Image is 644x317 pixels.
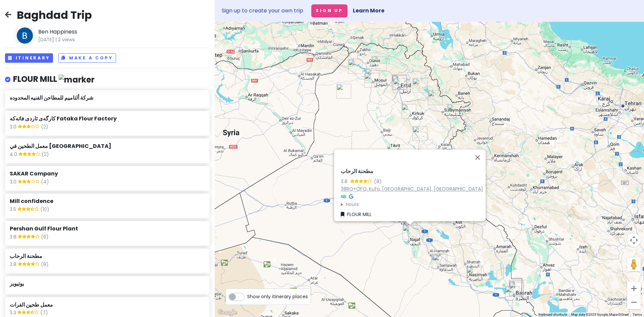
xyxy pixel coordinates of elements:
[431,254,446,268] div: Mill confidence
[41,261,49,269] span: (8)
[10,280,205,287] h6: يوتيوبر
[571,313,629,316] span: Map data ©2025 Google, Mapa GISrael
[627,233,641,247] button: Map camera controls
[538,312,567,317] button: Keyboard shortcuts
[509,280,524,295] div: Basra Silo
[627,282,641,295] button: Zoom in
[42,151,49,159] span: (2)
[627,258,641,271] button: Drag Pegman onto the map to open Street View
[393,78,408,93] div: معمل طحين كوردستان
[59,74,95,85] img: marker
[341,211,372,218] a: FLOUR MILL
[401,104,416,119] div: شركة ألتاميم للمطاحن الفنيه المحدوده
[428,90,443,105] div: qaiwan flour mill
[10,151,18,159] span: 4.0
[447,104,462,119] div: Sharazur Flour Factory کارگەی ئاردی شارەزوور
[17,28,33,44] img: Author
[10,261,18,269] span: 3.8
[58,53,116,63] button: Make a Copy
[392,75,407,90] div: SAKAR Company
[41,123,48,132] span: (2)
[413,78,427,93] div: Koya Flour Mill
[341,168,483,175] h6: مطحنة الرحاب
[364,73,379,88] div: معمل طحين
[5,53,53,63] button: Itinerary
[10,115,205,122] h6: کارگەی ئاردی فاتەکە Fataka Flour Factory
[467,267,481,281] div: محطة طحين سوق الشيوخ
[311,4,347,17] button: Sign Up
[10,253,205,260] h6: مطحنة الرحاب
[10,143,205,150] h6: معمل الطحين في [GEOGRAPHIC_DATA]
[374,178,382,185] div: (8)
[17,8,92,22] h2: Baghdad Trip
[10,225,205,232] h6: Pershan Gulf Flour Plant
[372,56,386,71] div: معمل الطحين المازن
[433,254,447,269] div: Mill Samawa
[336,84,351,99] div: مطحنة البركة
[349,195,353,199] i: Google Maps
[10,170,205,177] h6: SAKAR Company
[348,59,363,74] div: مصنع تصفية القمح
[10,233,18,242] span: 3.8
[10,95,205,102] h6: شركة ألتاميم للمطاحن الفنيه المحدوده
[41,233,49,242] span: (6)
[55,36,57,43] span: |
[505,286,520,301] div: معمل طحين ام قصر
[10,206,17,214] span: 3.5
[10,198,205,205] h6: Mill confidence
[341,195,346,199] i: Tripadvisor
[341,201,483,208] summary: Hours
[10,178,18,187] span: 3.0
[247,293,308,300] span: Show only itinerary places
[38,28,92,36] span: Ben Happiness
[10,123,18,132] span: 3.0
[38,36,92,43] span: [DATE] 2 views
[509,282,524,297] div: Pershan Gulf Flour Plant
[341,178,350,185] div: 3.8
[216,308,238,317] a: Open this area in Google Maps (opens a new window)
[509,281,524,296] div: معمل الطحين
[40,206,49,214] span: (10)
[392,74,407,89] div: Erbil Flour Technical Company
[10,302,205,309] h6: معمل طحين الفرات
[392,75,407,90] div: کارگەی ئاردی فاتەکە Fataka Flour Factory
[365,68,380,83] div: معمل طحين
[402,225,417,240] div: مطحنة الرحاب
[633,313,642,316] a: Terms
[341,186,483,193] a: 38RQ+QFQ, Kufa, [GEOGRAPHIC_DATA], [GEOGRAPHIC_DATA]
[627,296,641,309] button: Zoom out
[413,126,427,141] div: يوتيوبر
[353,7,384,14] a: Learn More
[41,178,49,187] span: (4)
[13,74,95,85] h4: FLOUR MILL
[216,308,238,317] img: Google
[470,150,486,166] button: Close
